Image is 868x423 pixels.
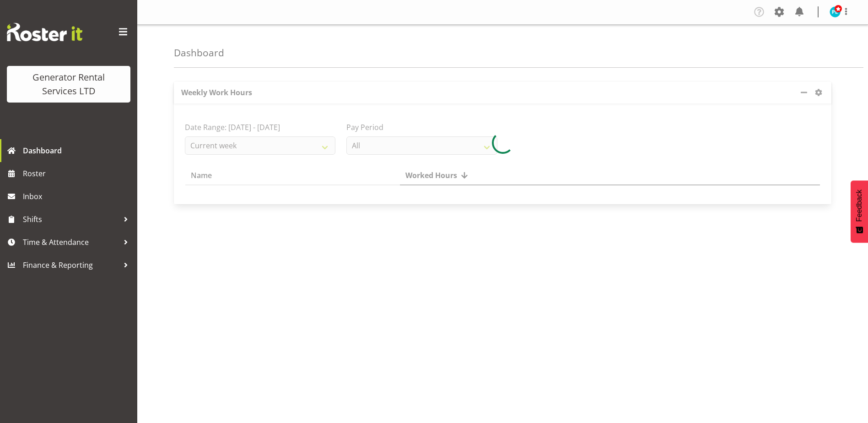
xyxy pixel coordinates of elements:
img: payrol-lady11294.jpg [830,6,841,17]
span: Inbox [23,190,133,203]
img: Rosterit website logo [7,23,82,41]
span: Time & Attendance [23,235,119,249]
span: Dashboard [23,144,133,157]
span: Shifts [23,212,119,226]
span: Roster [23,167,133,180]
span: Finance & Reporting [23,258,119,272]
button: Feedback - Show survey [851,180,868,243]
div: Generator Rental Services LTD [16,70,121,98]
h4: Dashboard [174,48,224,58]
span: Feedback [855,190,863,222]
